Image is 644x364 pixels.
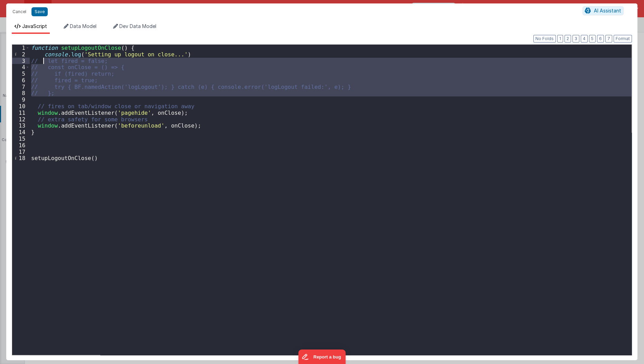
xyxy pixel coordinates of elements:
[12,96,30,103] div: 9
[298,349,346,364] iframe: Marker.io feedback button
[564,35,571,43] button: 2
[12,77,30,84] div: 6
[12,90,30,96] div: 8
[12,103,30,110] div: 10
[119,23,156,29] span: Dev Data Model
[12,129,30,136] div: 14
[12,136,30,142] div: 15
[582,6,624,15] button: AI Assistant
[581,35,588,43] button: 4
[12,71,30,77] div: 5
[597,35,604,43] button: 6
[12,45,30,51] div: 1
[70,23,96,29] span: Data Model
[31,7,48,16] button: Save
[12,122,30,129] div: 13
[614,35,632,43] button: Format
[557,35,563,43] button: 1
[12,84,30,90] div: 7
[12,51,30,58] div: 2
[12,110,30,116] div: 11
[9,7,30,17] button: Cancel
[533,35,556,43] button: No Folds
[605,35,612,43] button: 7
[12,64,30,71] div: 4
[12,58,30,64] div: 3
[572,35,579,43] button: 3
[22,23,47,29] span: JavaScript
[594,8,621,13] span: AI Assistant
[589,35,596,43] button: 5
[12,149,30,155] div: 17
[12,142,30,149] div: 16
[12,116,30,123] div: 12
[12,155,30,161] div: 18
